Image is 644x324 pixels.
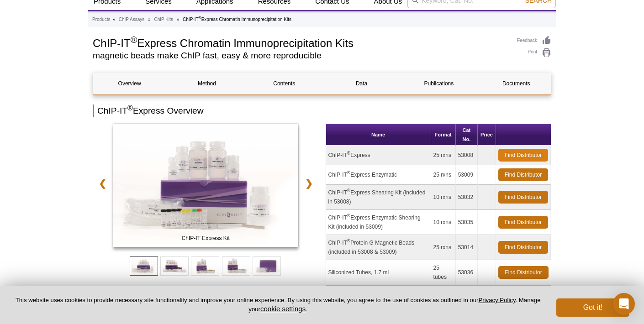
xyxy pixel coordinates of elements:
a: ❯ [299,173,319,194]
div: Open Intercom Messenger [613,293,635,315]
a: Find Distributor [498,168,548,181]
li: ChIP-IT Express Chromatin Immunoprecipitation Kits [183,17,291,22]
li: » [177,17,179,22]
h1: ChIP-IT Express Chromatin Immunoprecipitation Kits [93,36,508,49]
a: Feedback [517,36,551,46]
sup: ® [127,104,133,112]
sup: ® [347,170,350,175]
a: Privacy Policy [478,297,515,303]
td: Siliconized Tubes, 1.7 ml [326,260,431,285]
a: Documents [480,73,553,94]
button: cookie settings [260,305,306,313]
sup: ® [347,238,350,243]
th: Name [326,124,431,146]
li: » [148,17,151,22]
a: Contents [248,73,321,94]
sup: ® [131,35,137,45]
a: Publications [402,73,475,94]
li: » [112,17,115,22]
a: Find Distributor [498,266,549,279]
a: Data [325,73,398,94]
a: Print [517,48,551,58]
span: ChIP-IT Express Kit [115,234,296,243]
a: Find Distributor [498,241,548,254]
h2: magnetic beads make ChIP fast, easy & more reproducible [93,52,508,60]
td: 25 rxns [431,165,456,185]
img: ChIP-IT Express Kit [113,124,298,247]
a: Find Distributor [498,216,548,229]
sup: ® [347,213,350,218]
p: This website uses cookies to provide necessary site functionality and improve your online experie... [15,296,541,314]
td: 53032 [456,185,478,210]
td: ChIP-IT Express [326,146,431,165]
td: ChIP-IT Protein G Magnetic Beads (included in 53008 & 53009) [326,235,431,260]
sup: ® [347,188,350,193]
button: Got it! [556,298,629,317]
a: Overview [93,73,166,94]
td: 53009 [456,165,478,185]
sup: ® [347,151,350,156]
td: 53035 [456,210,478,235]
td: 53008 [456,146,478,165]
td: 53014 [456,235,478,260]
td: 25 rxns [431,235,456,260]
a: Find Distributor [498,149,548,162]
a: ChIP Kits [154,16,173,24]
a: Find Distributor [498,191,548,204]
td: ChIP-IT Express Shearing Kit (included in 53008) [326,185,431,210]
sup: ® [199,16,201,20]
td: 10 rxns [431,210,456,235]
a: Products [92,16,110,24]
td: 53036 [456,260,478,285]
td: 25 tubes [431,260,456,285]
td: ChIP-IT Express Enzymatic [326,165,431,185]
a: ChIP-IT Express Kit [113,124,298,250]
th: Price [478,124,496,146]
th: Format [431,124,456,146]
h2: ChIP-IT Express Overview [93,105,551,117]
td: ChIP-IT Express Enzymatic Shearing Kit (included in 53009) [326,210,431,235]
a: Method [170,73,243,94]
td: 25 rxns [431,146,456,165]
td: 10 rxns [431,185,456,210]
a: ❮ [93,173,112,194]
th: Cat No. [456,124,478,146]
a: ChIP Assays [119,16,145,24]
